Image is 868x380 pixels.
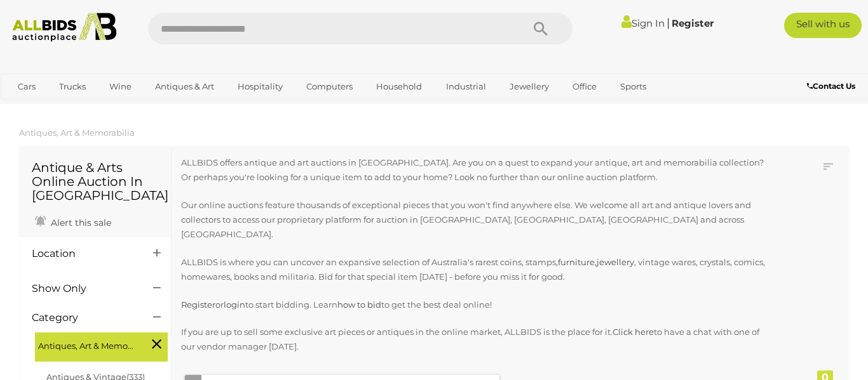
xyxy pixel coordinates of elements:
[337,299,381,310] a: how to bid
[181,299,215,310] a: Register
[597,257,634,267] a: jewellery
[10,97,116,118] a: [GEOGRAPHIC_DATA]
[181,325,775,355] p: If you are up to sell some exclusive art pieces or antiques in the online market, ALLBIDS is the ...
[10,76,44,97] a: Cars
[51,76,94,97] a: Trucks
[181,155,775,185] p: ALLBIDS offers antique and art auctions in [GEOGRAPHIC_DATA]. Are you on a quest to expand your a...
[807,81,855,91] b: Contact Us
[38,336,133,353] span: Antiques, Art & Memorabilia
[613,327,654,337] a: Click here
[784,13,862,38] a: Sell with us
[181,198,775,242] p: Our online auctions feature thousands of exceptional pieces that you won't find anywhere else. We...
[229,76,291,97] a: Hospitality
[612,76,654,97] a: Sports
[6,13,122,42] img: Allbids.com.au
[19,128,135,138] a: Antiques, Art & Memorabilia
[32,161,158,202] h1: Antique & Arts Online Auction In [GEOGRAPHIC_DATA]
[147,76,222,97] a: Antiques & Art
[32,212,114,231] a: Alert this sale
[438,76,494,97] a: Industrial
[48,217,111,228] span: Alert this sale
[558,257,595,267] a: furniture
[621,17,665,29] a: Sign In
[32,283,134,294] h4: Show Only
[564,76,605,97] a: Office
[672,17,714,29] a: Register
[224,299,245,310] a: login
[298,76,361,97] a: Computers
[32,248,134,259] h4: Location
[181,255,775,285] p: ALLBIDS is where you can uncover an expansive selection of Australia's rarest coins, stamps, , , ...
[32,312,134,324] h4: Category
[181,298,775,312] p: or to start bidding. Learn to get the best deal online!
[509,13,573,44] button: Search
[667,16,670,30] span: |
[501,76,557,97] a: Jewellery
[101,76,140,97] a: Wine
[368,76,430,97] a: Household
[807,79,858,93] a: Contact Us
